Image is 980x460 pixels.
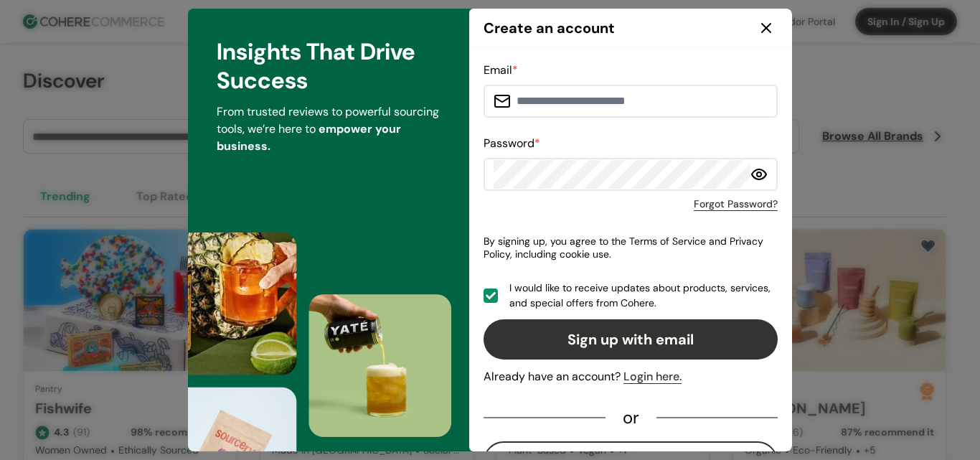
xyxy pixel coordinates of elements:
[606,411,656,424] div: or
[694,197,778,212] a: Forgot Password?
[509,281,778,311] span: I would like to receive updates about products, services, and special offers from Cohere.
[217,37,440,95] h3: Insights That Drive Success
[484,62,518,78] label: Email
[484,319,778,360] button: Sign up with email
[217,103,440,155] p: From trusted reviews to powerful sourcing tools, we’re here to
[484,229,778,266] p: By signing up, you agree to the Terms of Service and Privacy Policy, including cookie use.
[484,368,778,385] div: Already have an account?
[484,17,615,39] h2: Create an account
[484,136,540,151] label: Password
[623,368,682,385] div: Login here.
